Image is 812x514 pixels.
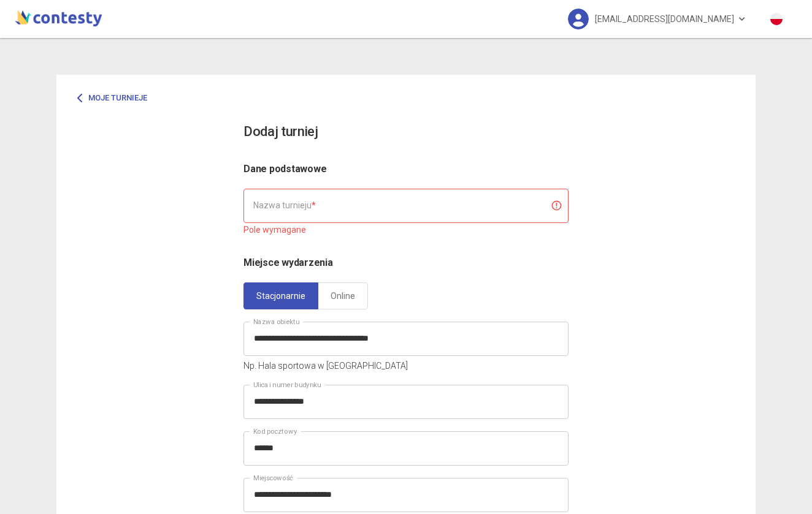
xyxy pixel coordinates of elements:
[243,225,306,235] span: Pole wymagane
[243,121,569,143] app-title: new-competition.title
[243,359,569,372] p: Np. Hala sportowa w [GEOGRAPHIC_DATA]
[243,257,333,268] span: Miejsce wydarzenia
[595,6,734,32] span: [EMAIL_ADDRESS][DOMAIN_NAME]
[243,282,318,309] a: Stacjonarnie
[243,163,326,175] span: Dane podstawowe
[243,121,318,143] h3: Dodaj turniej
[69,87,156,109] a: Moje turnieje
[318,282,368,309] a: Online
